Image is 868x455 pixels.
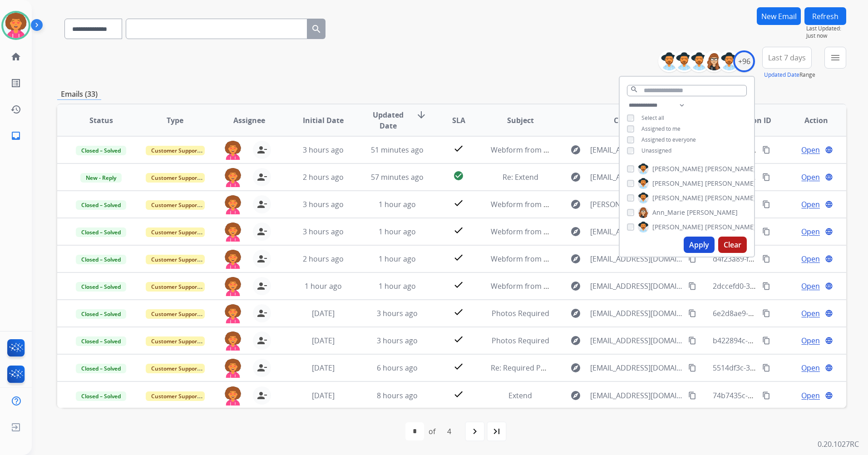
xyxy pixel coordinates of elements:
mat-icon: content_copy [762,173,770,181]
span: [PERSON_NAME][EMAIL_ADDRESS][DOMAIN_NAME] [590,199,683,210]
mat-icon: content_copy [688,255,696,263]
p: 0.20.1027RC [818,439,859,450]
span: Open [801,199,820,210]
mat-icon: person_remove [256,172,267,183]
span: Closed – Solved [76,255,126,264]
button: Apply [684,237,715,253]
img: agent-avatar [224,168,242,187]
mat-icon: person_remove [256,335,267,346]
span: Last 7 days [768,56,806,59]
span: SLA [452,115,465,126]
span: Customer Support [146,173,205,183]
span: Assigned to me [641,125,681,133]
mat-icon: person_remove [256,226,267,237]
span: Open [801,253,820,264]
mat-icon: content_copy [762,336,770,345]
span: [EMAIL_ADDRESS][DOMAIN_NAME] [590,226,683,237]
span: Unassigned [641,147,671,154]
span: 2 hours ago [303,254,344,264]
mat-icon: explore [570,144,581,155]
mat-icon: check [453,143,464,154]
span: Customer [614,115,649,126]
mat-icon: check [453,279,464,290]
mat-icon: explore [570,281,581,292]
mat-icon: navigate_next [469,426,480,437]
span: Extend [508,391,532,401]
span: [EMAIL_ADDRESS][DOMAIN_NAME] [590,308,683,319]
button: Clear [718,237,747,253]
mat-icon: list_alt [10,78,21,89]
span: Ann_Marie [652,208,685,217]
span: Closed – Solved [76,391,126,401]
mat-icon: explore [570,253,581,264]
mat-icon: content_copy [762,200,770,208]
mat-icon: content_copy [688,391,696,400]
p: Emails (33) [57,89,101,100]
mat-icon: check [453,389,464,400]
span: Open [801,390,820,401]
span: Customer Support [146,146,205,155]
div: 4 [440,422,459,440]
span: 6 hours ago [377,363,418,373]
img: agent-avatar [224,359,242,378]
span: 74b7435c-1e3b-47f4-9fd8-164eb580a893 [713,391,850,401]
span: Open [801,226,820,237]
span: [PERSON_NAME] [652,179,703,188]
mat-icon: arrow_downward [416,109,427,120]
span: 1 hour ago [305,281,342,291]
mat-icon: history [10,104,21,115]
span: 3 hours ago [303,145,344,155]
mat-icon: person_remove [256,281,267,292]
img: agent-avatar [224,277,242,296]
mat-icon: explore [570,335,581,346]
mat-icon: explore [570,226,581,237]
div: +96 [733,50,755,72]
span: [DATE] [312,336,335,346]
span: 3 hours ago [377,308,418,318]
span: [PERSON_NAME] [687,208,738,217]
span: Webform from [EMAIL_ADDRESS][DOMAIN_NAME] on [DATE] [491,254,696,264]
span: 8 hours ago [377,391,418,401]
span: 1 hour ago [379,227,416,237]
span: [EMAIL_ADDRESS][DOMAIN_NAME] [590,335,683,346]
mat-icon: home [10,51,21,62]
mat-icon: person_remove [256,199,267,210]
th: Action [772,104,846,136]
span: Updated Date [368,109,409,131]
span: [DATE] [312,391,335,401]
mat-icon: language [825,227,833,236]
span: d4f23a89-fbcd-42dd-ab09-b025bfaac1c5 [713,254,849,264]
span: Customer Support [146,364,205,373]
mat-icon: check [453,252,464,263]
span: [EMAIL_ADDRESS][DOMAIN_NAME] [590,362,683,373]
span: Subject [507,115,534,126]
span: b422894c-20b5-4a43-9ad4-05d72c9eceaa [713,336,853,346]
img: avatar [3,13,29,38]
span: Webform from [EMAIL_ADDRESS][DOMAIN_NAME] on [DATE] [491,145,696,155]
mat-icon: language [825,391,833,400]
span: 1 hour ago [379,281,416,291]
span: 57 minutes ago [371,172,424,182]
button: New Email [757,7,801,25]
mat-icon: content_copy [762,364,770,372]
button: Last 7 days [762,47,812,69]
span: [PERSON_NAME] [652,164,703,173]
mat-icon: inbox [10,130,21,141]
mat-icon: check [453,198,464,208]
mat-icon: person_remove [256,390,267,401]
span: 3 hours ago [303,199,344,209]
span: [DATE] [312,363,335,373]
mat-icon: content_copy [688,336,696,345]
span: Initial Date [303,115,344,126]
mat-icon: language [825,200,833,208]
span: Assigned to everyone [641,136,696,143]
span: 6e2d8ae9-3120-4ed4-9e41-b836bd8932b3 [713,308,855,318]
mat-icon: content_copy [762,309,770,317]
img: agent-avatar [224,331,242,351]
mat-icon: explore [570,308,581,319]
img: agent-avatar [224,223,242,242]
span: Just now [806,32,846,40]
span: [PERSON_NAME] [705,223,756,232]
span: Open [801,362,820,373]
mat-icon: language [825,282,833,290]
